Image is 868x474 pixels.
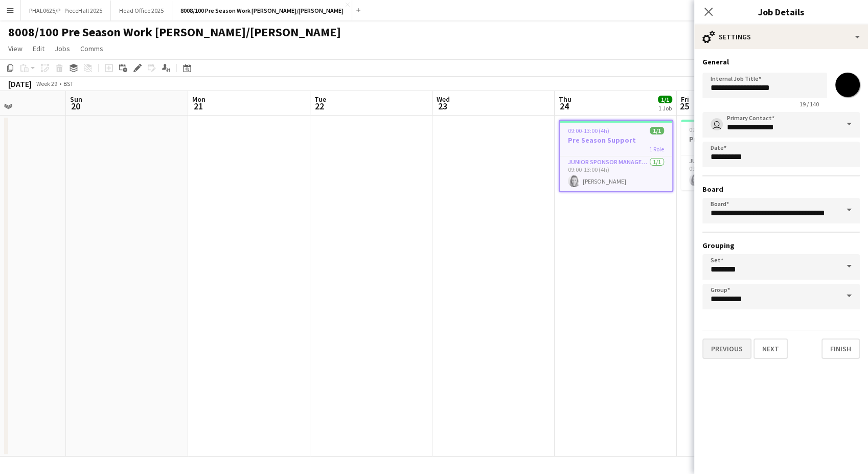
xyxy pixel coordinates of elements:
[76,42,107,55] a: Comms
[435,100,450,112] span: 23
[650,127,664,134] span: 1/1
[753,338,788,359] button: Next
[702,338,751,359] button: Previous
[702,185,860,194] h3: Board
[8,79,32,89] div: [DATE]
[702,241,860,250] h3: Grouping
[172,1,352,20] button: 8008/100 Pre Season Work [PERSON_NAME]/[PERSON_NAME]
[560,136,672,145] h3: Pre Season Support
[4,42,27,55] a: View
[314,95,326,104] span: Tue
[33,44,44,53] span: Edit
[681,155,795,190] app-card-role: Junior Sponsor Manager 50391/109:00-13:00 (4h)[PERSON_NAME]
[63,80,74,87] div: BST
[689,126,730,133] span: 09:00-13:00 (4h)
[679,100,689,112] span: 25
[8,25,341,40] h1: 8008/100 Pre Season Work [PERSON_NAME]/[PERSON_NAME]
[559,120,673,192] app-job-card: 09:00-13:00 (4h)1/1Pre Season Support1 RoleJunior Sponsor Manager 50391/109:00-13:00 (4h)[PERSON_...
[694,25,868,49] div: Settings
[557,100,572,112] span: 24
[191,100,205,112] span: 21
[658,96,672,103] span: 1/1
[649,145,664,153] span: 1 Role
[21,1,111,20] button: PHAL0625/P - PieceHall 2025
[821,338,860,359] button: Finish
[437,95,450,104] span: Wed
[694,5,868,18] h3: Job Details
[29,42,49,55] a: Edit
[560,156,672,191] app-card-role: Junior Sponsor Manager 50391/109:00-13:00 (4h)[PERSON_NAME]
[559,95,572,104] span: Thu
[8,44,22,53] span: View
[70,95,82,104] span: Sun
[791,100,827,108] span: 19 / 140
[80,44,103,53] span: Comms
[192,95,205,104] span: Mon
[702,57,860,66] h3: General
[681,120,795,190] app-job-card: 09:00-13:00 (4h)1/1Pre Season Support1 RoleJunior Sponsor Manager 50391/109:00-13:00 (4h)[PERSON_...
[681,134,795,144] h3: Pre Season Support
[658,104,672,112] div: 1 Job
[681,95,689,104] span: Fri
[111,1,172,20] button: Head Office 2025
[68,100,82,112] span: 20
[55,44,70,53] span: Jobs
[51,42,74,55] a: Jobs
[568,127,609,134] span: 09:00-13:00 (4h)
[313,100,326,112] span: 22
[34,80,59,87] span: Week 29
